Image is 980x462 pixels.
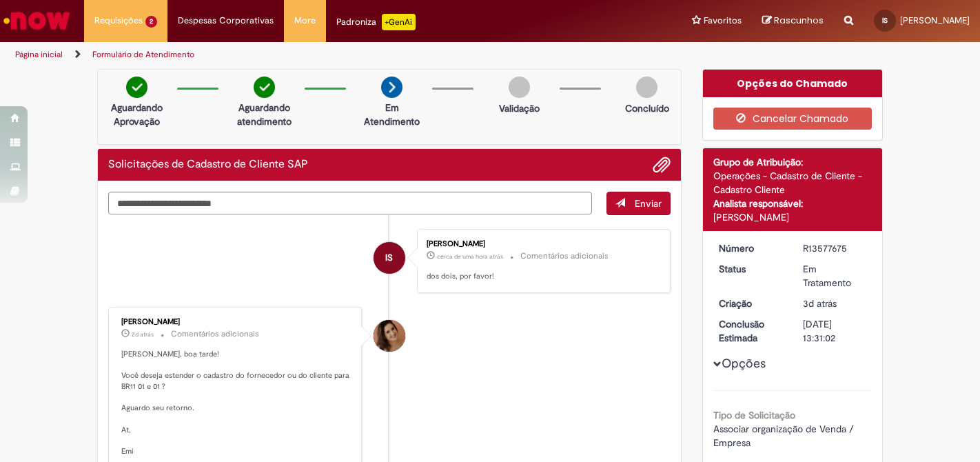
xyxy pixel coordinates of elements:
[254,77,275,98] img: check-circle-green.png
[520,250,609,262] small: Comentários adicionais
[231,101,298,128] p: Aguardando atendimento
[713,169,872,197] div: Operações - Cadastro de Cliente - Cadastro Cliente
[499,101,540,115] p: Validação
[636,77,657,98] img: img-circle-grey.png
[427,240,656,248] div: [PERSON_NAME]
[509,77,530,98] img: img-circle-grey.png
[92,49,194,60] a: Formulário de Atendimento
[708,241,793,255] dt: Número
[708,262,793,276] dt: Status
[803,262,867,290] div: Em Tratamento
[108,192,592,214] textarea: Digite sua mensagem aqui...
[900,14,970,26] span: [PERSON_NAME]
[713,155,872,169] div: Grupo de Atribuição:
[15,49,63,60] a: Página inicial
[803,241,867,255] div: R13577675
[762,14,824,28] a: Rascunhos
[803,297,867,310] div: 29/09/2025 15:21:52
[381,77,402,98] img: arrow-next.png
[94,14,143,28] span: Requisições
[803,297,837,310] time: 29/09/2025 15:21:52
[803,297,837,310] span: 3d atrás
[803,317,867,345] div: [DATE] 13:31:02
[132,330,154,339] time: 29/09/2025 17:19:32
[427,271,656,282] p: dos dois, por favor!
[10,42,643,68] ul: Trilhas de página
[294,14,316,28] span: More
[703,70,883,97] div: Opções do Chamado
[178,14,274,28] span: Despesas Corporativas
[713,423,857,449] span: Associar organização de Venda / Empresa
[121,349,351,457] p: [PERSON_NAME], boa tarde! Você deseja estender o cadastro do fornecedor ou do cliente para BR11 0...
[704,14,742,28] span: Favoritos
[774,14,824,27] span: Rascunhos
[358,101,425,128] p: Em Atendimento
[713,108,872,130] button: Cancelar Chamado
[145,16,157,28] span: 2
[713,409,795,421] b: Tipo de Solicitação
[336,14,416,30] div: Padroniza
[882,16,888,25] span: IS
[171,328,259,340] small: Comentários adicionais
[437,252,503,261] span: cerca de uma hora atrás
[653,156,671,174] button: Adicionar anexos
[625,101,669,115] p: Concluído
[374,242,405,274] div: Isabeli SantAnna
[126,77,147,98] img: check-circle-green.png
[708,297,793,310] dt: Criação
[1,7,72,34] img: ServiceNow
[382,14,416,30] p: +GenAi
[713,210,872,224] div: [PERSON_NAME]
[713,197,872,210] div: Analista responsável:
[437,252,503,261] time: 01/10/2025 14:28:37
[132,330,154,339] span: 2d atrás
[108,159,308,171] h2: Solicitações de Cadastro de Cliente SAP Histórico de tíquete
[635,197,662,210] span: Enviar
[374,320,405,352] div: Emiliane Dias De Souza
[385,241,393,274] span: IS
[708,317,793,345] dt: Conclusão Estimada
[103,101,170,128] p: Aguardando Aprovação
[121,318,351,326] div: [PERSON_NAME]
[606,192,671,215] button: Enviar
